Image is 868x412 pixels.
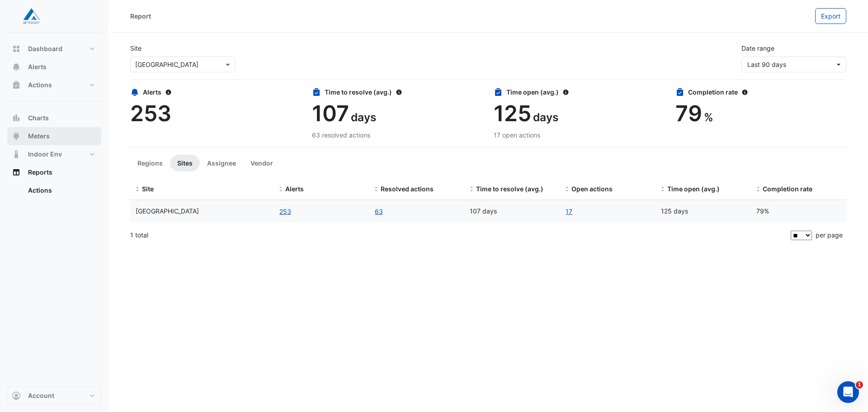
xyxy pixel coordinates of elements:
[28,114,49,123] span: Charts
[312,87,483,97] div: Time to resolve (avg.)
[756,184,841,194] div: Completion (%) = Resolved Actions / (Resolved Actions + Open Actions)
[130,100,171,127] span: 253
[374,206,383,217] a: 63
[476,185,543,193] span: Time to resolve (avg.)
[130,43,142,53] label: Site
[741,43,774,53] label: Date range
[28,168,52,177] span: Reports
[494,87,665,97] div: Time open (avg.)
[142,185,154,193] span: Site
[28,44,62,53] span: Dashboard
[279,206,292,217] button: 253
[12,168,21,177] app-icon: Reports
[494,130,665,140] div: 17 open actions
[136,207,199,215] span: Charlestown Square
[763,185,812,193] span: Completion rate
[12,44,21,53] app-icon: Dashboard
[381,185,434,193] span: Resolved actions
[11,7,52,25] img: Company Logo
[7,181,101,203] div: Reports
[28,62,47,71] span: Alerts
[533,110,558,124] span: days
[856,381,863,388] span: 1
[494,100,531,127] span: 125
[130,224,789,246] div: 1 total
[351,110,376,124] span: days
[571,185,613,193] span: Open actions
[28,391,54,400] span: Account
[312,100,349,127] span: 107
[21,181,101,199] a: Actions
[667,185,720,193] span: Time open (avg.)
[170,155,200,171] button: Sites
[7,109,101,127] button: Charts
[747,61,786,68] span: 24 May 25 - 22 Aug 25
[7,387,101,405] button: Account
[130,155,170,171] button: Regions
[28,132,50,141] span: Meters
[816,231,843,239] span: per page
[821,12,840,20] span: Export
[7,127,101,145] button: Meters
[12,62,21,71] app-icon: Alerts
[7,163,101,181] button: Reports
[7,40,101,58] button: Dashboard
[130,11,151,21] div: Report
[12,150,21,159] app-icon: Indoor Env
[7,58,101,76] button: Alerts
[756,206,841,217] div: 79%
[815,8,846,24] button: Export
[7,145,101,163] button: Indoor Env
[704,110,713,124] span: %
[12,114,21,123] app-icon: Charts
[565,206,573,217] a: 17
[470,206,554,217] div: 107 days
[7,76,101,94] button: Actions
[28,81,52,90] span: Actions
[675,87,846,97] div: Completion rate
[837,381,859,403] iframe: Intercom live chat
[130,87,301,97] div: Alerts
[312,130,483,140] div: 63 resolved actions
[243,155,280,171] button: Vendor
[12,81,21,90] app-icon: Actions
[28,150,62,159] span: Indoor Env
[285,185,304,193] span: Alerts
[741,57,846,72] button: Last 90 days
[200,155,243,171] button: Assignee
[12,132,21,141] app-icon: Meters
[661,206,745,217] div: 125 days
[675,100,702,127] span: 79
